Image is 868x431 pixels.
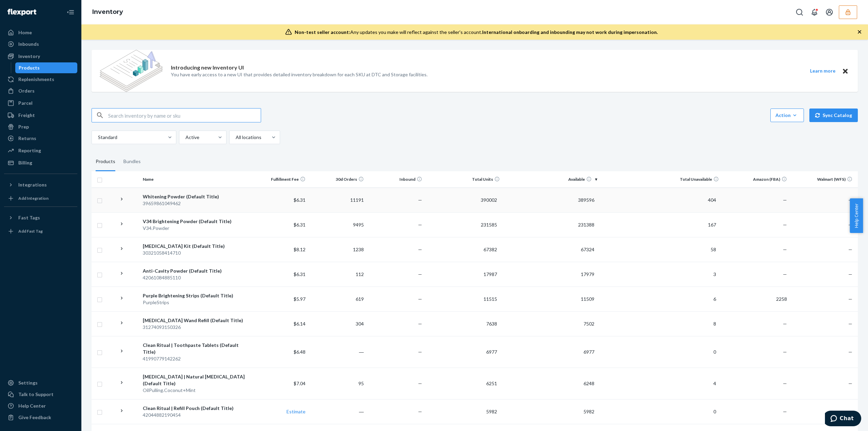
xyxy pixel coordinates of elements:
[123,152,141,171] div: Bundles
[18,214,40,221] div: Fast Tags
[4,39,77,50] a: Inbounds
[15,62,78,73] a: Products
[250,171,308,188] th: Fulfillment Fee
[18,391,54,398] div: Talk to Support
[4,121,77,132] a: Prep
[478,197,500,203] span: 390002
[808,5,821,19] button: Open notifications
[295,29,658,36] div: Any updates you make will reflect against the seller's account.
[143,324,247,331] div: 31274093150326
[418,222,422,228] span: —
[581,321,597,327] span: 7502
[294,296,305,302] span: $5.97
[848,222,852,228] span: —
[143,342,247,355] div: Clean Ritual | Toothpaste Tablets (Default Title)
[308,399,367,424] td: ―
[578,271,597,277] span: 17979
[418,197,422,203] span: —
[790,171,858,188] th: Walmart (WFS)
[484,380,500,386] span: 6251
[18,112,35,119] div: Freight
[143,387,247,394] div: OilPulling.Coconut+Mint
[418,247,422,252] span: —
[4,193,77,204] a: Add Integration
[848,349,852,355] span: —
[4,74,77,85] a: Replenishments
[575,222,597,228] span: 231388
[97,134,98,141] input: Standard
[308,262,367,287] td: 112
[18,135,36,142] div: Returns
[18,123,29,130] div: Prep
[850,198,863,233] span: Help Center
[143,299,247,306] div: PurpleStrips
[143,268,247,274] div: Anti-Cavity Powder (Default Title)
[711,380,719,386] span: 4
[484,349,500,355] span: 6977
[18,76,54,83] div: Replenishments
[783,380,787,386] span: —
[18,87,35,94] div: Orders
[4,85,77,96] a: Orders
[711,321,719,327] span: 8
[295,29,350,35] span: Non-test seller account:
[705,197,719,203] span: 404
[294,349,305,355] span: $6.48
[143,412,247,418] div: 42044882190454
[575,197,597,203] span: 389596
[502,171,600,188] th: Available
[783,321,787,327] span: —
[100,50,163,92] img: new-reports-banner-icon.82668bd98b6a51aee86340f2a7b77ae3.png
[481,271,500,277] span: 17987
[4,389,77,400] button: Talk to Support
[143,200,247,207] div: 39659861049462
[185,134,185,141] input: Active
[482,29,658,35] span: International onboarding and inbounding may not work during impersonation.
[783,409,787,414] span: —
[143,250,247,256] div: 30321058414710
[848,409,852,414] span: —
[143,373,247,387] div: [MEDICAL_DATA] | Natural [MEDICAL_DATA] (Default Title)
[143,274,247,281] div: 42061084885110
[481,247,500,252] span: 67382
[809,109,858,122] button: Sync Catalog
[600,171,722,188] th: Total Unavailable
[578,296,597,302] span: 11509
[18,228,43,234] div: Add Fast Tag
[806,67,840,75] button: Learn more
[294,271,305,277] span: $6.31
[18,181,47,188] div: Integrations
[4,212,77,223] button: Fast Tags
[18,159,32,166] div: Billing
[171,64,244,72] p: Introducing new Inventory UI
[711,296,719,302] span: 6
[308,336,367,368] td: ―
[7,9,36,16] img: Flexport logo
[143,355,247,362] div: 41990779142262
[294,321,305,327] span: $6.14
[4,377,77,388] a: Settings
[481,296,500,302] span: 11515
[18,414,51,421] div: Give Feedback
[64,5,77,19] button: Close Navigation
[708,247,719,252] span: 58
[848,271,852,277] span: —
[4,98,77,109] a: Parcel
[848,321,852,327] span: —
[143,243,247,250] div: [MEDICAL_DATA] Kit (Default Title)
[308,287,367,311] td: 619
[770,109,804,122] button: Action
[578,247,597,252] span: 67324
[143,225,247,232] div: V34.Powder
[4,226,77,237] a: Add Fast Tag
[87,2,129,22] ol: breadcrumbs
[308,171,367,188] th: 30d Orders
[711,409,719,414] span: 0
[308,212,367,237] td: 9495
[308,311,367,336] td: 304
[478,222,500,228] span: 231585
[294,380,305,386] span: $7.04
[294,197,305,203] span: $6.31
[308,237,367,262] td: 1238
